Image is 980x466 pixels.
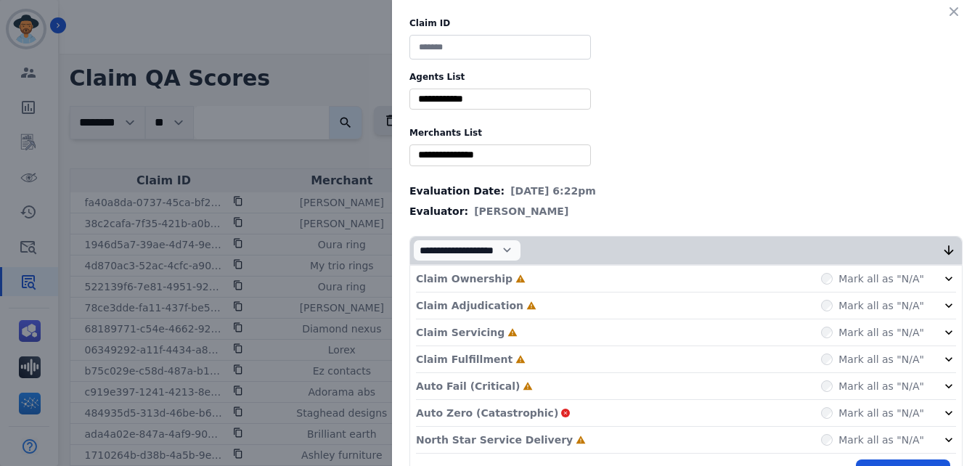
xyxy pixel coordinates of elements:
label: Mark all as "N/A" [838,379,924,393]
label: Mark all as "N/A" [838,406,924,420]
label: Mark all as "N/A" [838,271,924,286]
label: Mark all as "N/A" [838,352,924,367]
p: Auto Fail (Critical) [416,379,520,393]
ul: selected options [413,147,587,163]
p: Auto Zero (Catastrophic) [416,406,558,420]
label: Agents List [409,71,963,83]
label: Mark all as "N/A" [838,298,924,313]
div: Evaluator: [409,204,963,218]
p: North Star Service Delivery [416,433,573,447]
label: Mark all as "N/A" [838,325,924,340]
label: Mark all as "N/A" [838,433,924,447]
p: Claim Ownership [416,271,513,286]
p: Claim Adjudication [416,298,523,313]
p: Claim Servicing [416,325,505,340]
label: Claim ID [409,17,963,29]
ul: selected options [413,91,587,107]
span: [DATE] 6:22pm [510,184,596,198]
span: [PERSON_NAME] [474,204,568,218]
label: Merchants List [409,127,963,139]
div: Evaluation Date: [409,184,963,198]
p: Claim Fulfillment [416,352,513,367]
